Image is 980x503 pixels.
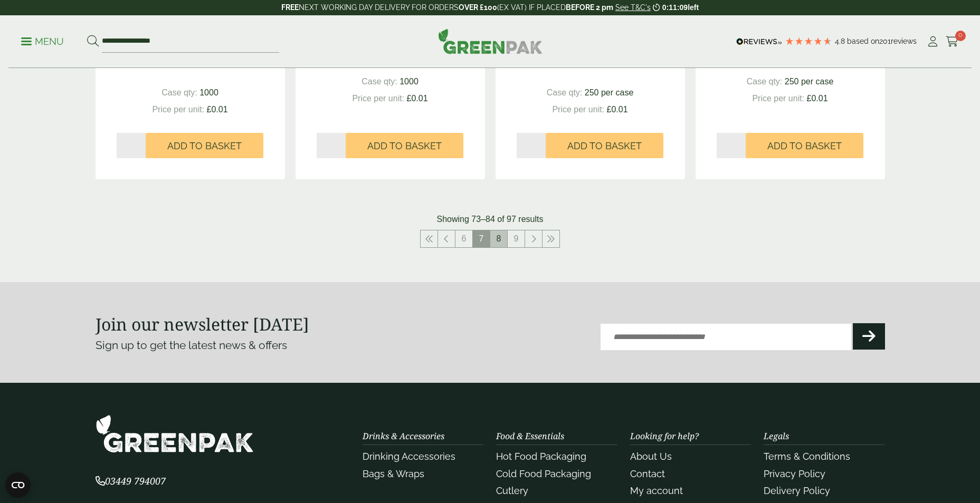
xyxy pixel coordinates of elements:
a: Privacy Policy [764,468,825,479]
button: Add to Basket [346,133,463,158]
a: Hot Food Packaging [496,451,586,462]
button: Open CMP widget [5,472,31,498]
span: Price per unit: [552,105,604,114]
span: £0.01 [607,105,628,114]
button: Add to Basket [146,133,263,158]
a: Delivery Policy [764,485,830,496]
span: £0.01 [407,94,428,103]
i: My Account [926,36,939,47]
span: left [688,3,699,12]
span: Add to Basket [767,140,842,152]
span: 7 [473,230,490,247]
span: 1000 [399,77,418,86]
span: £0.01 [207,105,228,114]
span: Case qty: [547,88,583,97]
img: GreenPak Supplies [96,414,254,453]
a: 6 [455,230,472,247]
span: Price per unit: [752,94,804,103]
a: Cutlery [496,485,528,496]
span: 03449 794007 [96,475,166,487]
a: Cold Food Packaging [496,468,591,479]
span: Case qty: [747,77,783,86]
span: Case qty: [161,88,197,97]
strong: Join our newsletter [DATE] [96,313,309,335]
span: 1000 [199,88,218,97]
span: Add to Basket [567,140,642,152]
img: REVIEWS.io [736,38,782,45]
a: 9 [508,230,525,247]
a: Bags & Wraps [363,468,424,479]
strong: OVER £100 [459,3,497,12]
a: Menu [21,35,64,46]
span: £0.01 [807,94,828,103]
strong: BEFORE 2 pm [566,3,613,12]
a: Contact [630,468,665,479]
a: See T&C's [615,3,651,12]
span: 4.8 [835,37,847,45]
a: About Us [630,451,672,462]
p: Showing 73–84 of 97 results [437,213,544,226]
button: Add to Basket [746,133,863,158]
a: Terms & Conditions [764,451,850,462]
a: 03449 794007 [96,477,166,487]
a: 0 [946,34,959,50]
span: Price per unit: [352,94,404,103]
button: Add to Basket [546,133,663,158]
span: Based on [847,37,879,45]
span: Price per unit: [152,105,204,114]
p: Menu [21,35,64,48]
a: 8 [490,230,507,247]
strong: FREE [281,3,299,12]
span: 0 [955,31,966,41]
span: Case qty: [361,77,397,86]
p: Sign up to get the latest news & offers [96,337,451,354]
span: 250 per case [785,77,834,86]
span: 201 [879,37,891,45]
span: reviews [891,37,917,45]
a: Drinking Accessories [363,451,455,462]
img: GreenPak Supplies [438,28,543,54]
span: 0:11:09 [662,3,688,12]
span: 250 per case [585,88,634,97]
span: Add to Basket [167,140,242,152]
div: 4.79 Stars [785,36,832,46]
i: Cart [946,36,959,47]
a: My account [630,485,683,496]
span: Add to Basket [367,140,442,152]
